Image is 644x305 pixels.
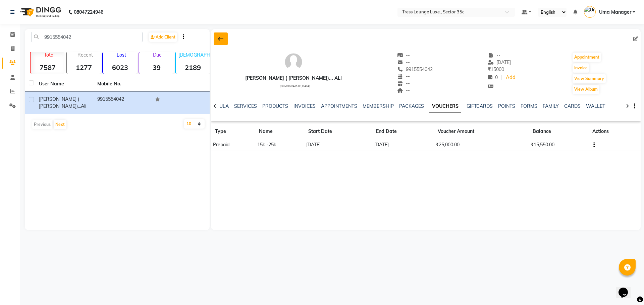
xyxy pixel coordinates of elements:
[586,103,605,109] a: WALLET
[262,103,288,109] a: PRODUCTS
[529,139,588,151] td: ₹15,550.00
[521,103,537,109] a: FORMS
[573,63,589,73] button: Invoice
[434,139,529,151] td: ₹25,000.00
[178,52,210,58] p: [DEMOGRAPHIC_DATA]
[234,103,257,109] a: SERVICES
[280,84,310,88] span: [DEMOGRAPHIC_DATA]
[245,75,342,82] div: [PERSON_NAME] ( [PERSON_NAME])... ali
[573,74,606,83] button: View Summary
[397,73,410,79] span: --
[255,139,304,151] td: 15k -25k
[573,53,601,62] button: Appointment
[616,278,637,298] iframe: chat widget
[31,63,65,72] strong: 7587
[211,124,255,139] th: Type
[372,139,433,151] td: [DATE]
[397,66,433,72] span: 9915554042
[397,87,410,93] span: --
[93,92,152,114] td: 9915554042
[304,139,372,151] td: [DATE]
[321,103,357,109] a: APPOINTMENTS
[283,52,304,72] img: avatar
[363,103,394,109] a: MEMBERSHIP
[293,103,316,109] a: INVOICES
[35,76,93,92] th: User Name
[488,59,511,65] span: [DATE]
[434,124,529,139] th: Voucher Amount
[467,103,493,109] a: GIFTCARDS
[39,96,81,109] span: [PERSON_NAME] ( [PERSON_NAME])...
[372,124,433,139] th: End Date
[139,63,173,72] strong: 39
[211,139,255,151] td: Prepaid
[141,52,173,58] p: Due
[588,124,641,139] th: Actions
[81,103,86,109] span: ali
[176,63,210,72] strong: 2189
[304,124,372,139] th: Start Date
[504,73,516,82] a: Add
[543,103,559,109] a: FAMILY
[397,52,410,58] span: --
[488,52,500,58] span: --
[149,32,177,42] a: Add Client
[74,3,103,21] b: 08047224946
[429,100,461,112] a: VOUCHERS
[397,59,410,65] span: --
[573,85,599,94] button: View Album
[31,32,143,42] input: Search by Name/Mobile/Email/Code
[214,32,228,45] div: Back to Client
[488,66,504,72] span: 15000
[255,124,304,139] th: Name
[599,9,631,16] span: Uma Manager
[397,80,410,86] span: --
[93,76,152,92] th: Mobile No.
[529,124,588,139] th: Balance
[498,103,515,109] a: POINTS
[488,66,491,72] span: ₹
[103,63,137,72] strong: 6023
[106,52,137,58] p: Lost
[54,120,66,129] button: Next
[17,3,63,21] img: logo
[488,74,498,80] span: 0
[564,103,581,109] a: CARDS
[500,74,502,81] span: |
[67,63,101,72] strong: 1277
[33,52,65,58] p: Total
[399,103,424,109] a: PACKAGES
[584,6,596,18] img: Uma Manager
[69,52,101,58] p: Recent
